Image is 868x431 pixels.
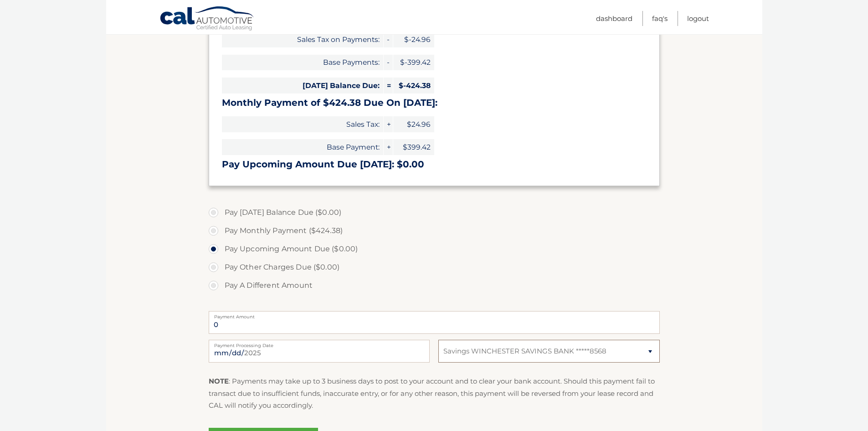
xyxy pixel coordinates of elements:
[222,55,383,71] span: Base Payments:
[222,116,383,132] span: Sales Tax:
[209,203,660,222] label: Pay [DATE] Balance Due ($0.00)
[209,276,660,295] label: Pay A Different Amount
[384,139,393,155] span: +
[596,11,632,26] a: Dashboard
[393,55,434,71] span: $-399.42
[159,6,255,32] a: Cal Automotive
[393,116,434,132] span: $24.96
[222,159,647,170] h3: Pay Upcoming Amount Due [DATE]: $0.00
[687,11,709,26] a: Logout
[384,78,393,93] span: =
[209,311,660,318] label: Payment Amount
[209,311,660,334] input: Payment Amount
[222,139,383,155] span: Base Payment:
[222,31,383,47] span: Sales Tax on Payments:
[384,31,393,47] span: -
[222,97,647,109] h3: Monthly Payment of $424.38 Due On [DATE]:
[209,222,660,240] label: Pay Monthly Payment ($424.38)
[222,78,383,93] span: [DATE] Balance Due:
[652,11,668,26] a: FAQ's
[384,55,393,71] span: -
[209,375,660,411] p: : Payments may take up to 3 business days to post to your account and to clear your bank account....
[393,31,434,47] span: $-24.96
[209,340,430,363] input: Payment Date
[209,377,229,385] strong: NOTE
[393,139,434,155] span: $399.42
[384,116,393,132] span: +
[393,78,434,93] span: $-424.38
[209,340,430,347] label: Payment Processing Date
[209,258,660,276] label: Pay Other Charges Due ($0.00)
[209,240,660,258] label: Pay Upcoming Amount Due ($0.00)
